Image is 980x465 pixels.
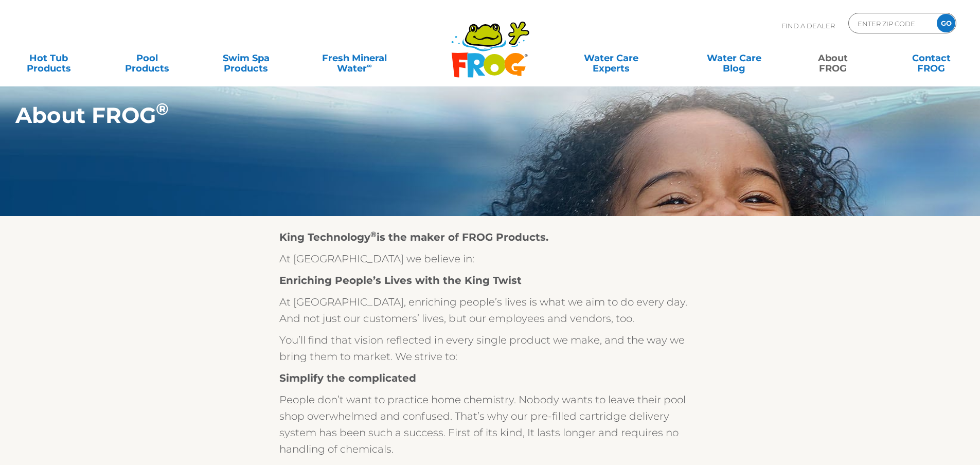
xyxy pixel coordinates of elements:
[857,16,926,31] input: Zip Code Form
[781,13,835,39] p: Find A Dealer
[367,61,372,69] sup: ∞
[279,251,701,267] p: At [GEOGRAPHIC_DATA] we believe in:
[279,391,701,457] p: People don’t want to practice home chemistry. Nobody wants to leave their pool shop overwhelmed a...
[549,48,673,68] a: Water CareExperts
[279,231,548,243] strong: King Technology is the maker of FROG Products.
[279,372,416,384] strong: Simplify the complicated
[156,99,169,119] sup: ®
[794,48,871,68] a: AboutFROG
[893,48,970,68] a: ContactFROG
[15,103,882,128] h1: About FROG
[109,48,186,68] a: PoolProducts
[370,229,377,239] sup: ®
[279,274,522,287] strong: Enriching People’s Lives with the King Twist
[279,332,701,365] p: You’ll find that vision reflected in every single product we make, and the way we bring them to m...
[208,48,284,68] a: Swim SpaProducts
[279,294,701,327] p: At [GEOGRAPHIC_DATA], enriching people’s lives is what we aim to do every day. And not just our c...
[306,48,402,68] a: Fresh MineralWater∞
[10,48,87,68] a: Hot TubProducts
[937,14,955,32] input: GO
[696,48,772,68] a: Water CareBlog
